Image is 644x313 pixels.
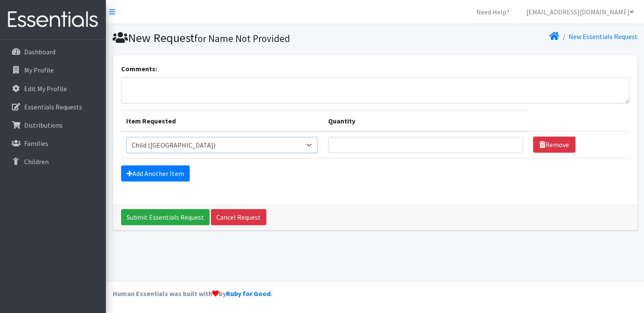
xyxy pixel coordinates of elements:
a: Dashboard [3,43,102,60]
label: Comments: [121,64,157,74]
strong: Human Essentials was built with by . [113,289,272,298]
a: Ruby for Good [226,289,271,298]
th: Quantity [323,110,528,131]
a: New Essentials Request [569,32,638,41]
p: Essentials Requests [24,103,82,111]
a: Essentials Requests [3,98,102,115]
p: Dashboard [24,48,55,56]
a: [EMAIL_ADDRESS][DOMAIN_NAME] [520,3,641,20]
p: Children [24,157,49,166]
h1: New Request [113,31,372,45]
input: Submit Essentials Request [121,209,210,225]
a: Families [3,135,102,152]
a: Need Help? [470,3,516,20]
img: HumanEssentials [3,6,102,34]
a: Cancel Request [211,209,266,225]
a: Remove [533,137,575,153]
a: Edit My Profile [3,80,102,97]
a: Add Another Item [121,165,190,182]
a: Distributions [3,117,102,134]
p: Distributions [24,121,63,129]
p: Edit My Profile [24,84,67,93]
p: Families [24,139,48,148]
p: My Profile [24,66,54,74]
a: Children [3,153,102,170]
a: My Profile [3,61,102,78]
small: for Name Not Provided [194,32,290,45]
th: Item Requested [121,110,323,131]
